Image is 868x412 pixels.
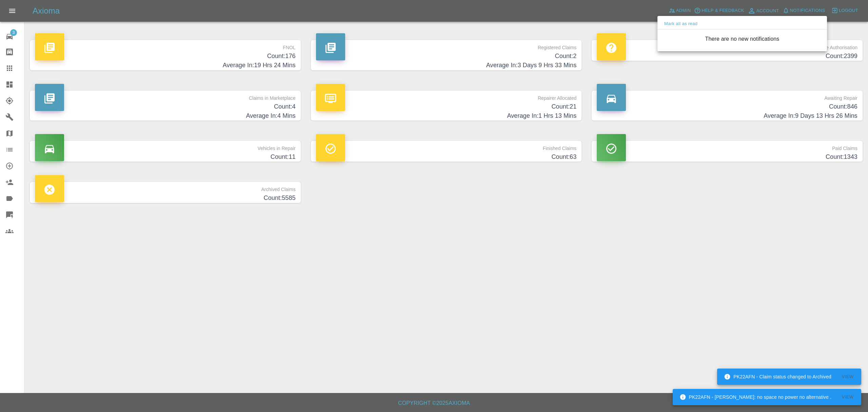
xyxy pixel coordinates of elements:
button: Mark all as read [663,20,699,28]
button: View [837,372,859,382]
p: There are no new notifications [668,35,816,43]
div: PK22AFN - [PERSON_NAME]: no space no power no alternative . [679,391,831,403]
button: View [837,392,859,402]
div: PK22AFN - Claim status changed to Archived [724,371,831,383]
